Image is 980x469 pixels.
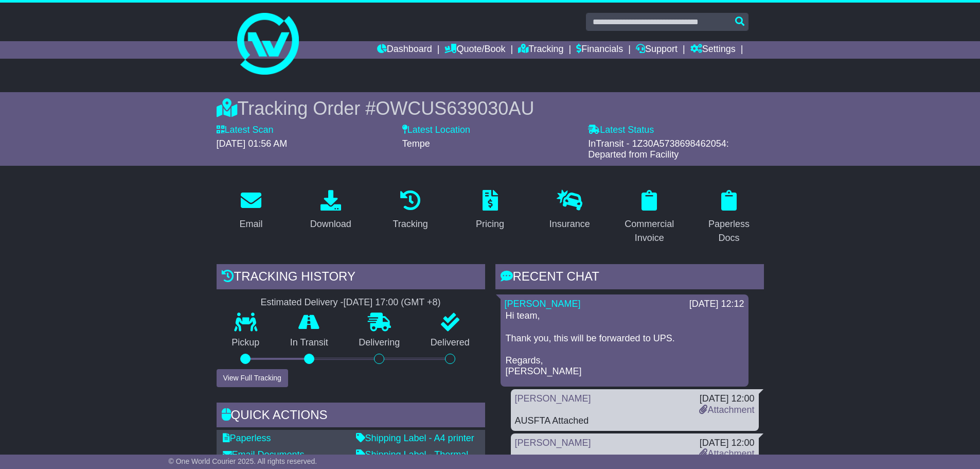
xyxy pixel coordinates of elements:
div: Estimated Delivery - [217,297,485,308]
div: Pricing [476,217,504,231]
a: Financials [576,41,623,59]
div: Tracking [393,217,427,231]
div: RECENT CHAT [495,264,764,292]
a: Attachment [699,405,754,415]
span: Tempe [402,138,430,149]
p: Delivering [344,337,416,349]
a: Dashboard [377,41,432,59]
a: Commercial Invoice [615,186,684,249]
span: InTransit - 1Z30A5738698462054: Departed from Facility [588,138,729,160]
a: Quote/Book [444,41,505,59]
a: Support [636,41,678,59]
a: Paperless [223,433,271,443]
a: Tracking [518,41,563,59]
a: Paperless Docs [694,186,764,249]
a: Insurance [543,186,597,235]
div: [DATE] 12:00 [699,438,754,449]
a: Attachment [699,448,754,459]
span: OWCUS639030AU [376,98,534,119]
div: Commercial Invoice [621,217,678,245]
div: [DATE] 12:00 [699,393,754,405]
p: Hi team, Thank you, this will be forwarded to UPS. Regards, [PERSON_NAME] [506,310,743,377]
div: Download [310,217,351,231]
p: Pickup [217,337,275,349]
label: Latest Status [588,125,654,136]
label: Latest Location [402,125,470,136]
div: Paperless Docs [701,217,757,245]
div: Tracking history [217,264,485,292]
span: [DATE] 01:56 AM [217,138,288,149]
p: Delivered [415,337,485,349]
div: [DATE] 12:12 [689,299,744,310]
a: Email [233,186,269,235]
div: Tracking Order # [217,97,764,119]
label: Latest Scan [217,125,274,136]
a: [PERSON_NAME] [515,393,591,404]
a: Email Documents [223,449,305,460]
div: Email [239,217,262,231]
a: Settings [690,41,736,59]
button: View Full Tracking [217,369,288,387]
div: Insurance [549,217,590,231]
a: Tracking [386,186,434,235]
a: [PERSON_NAME] [505,299,581,309]
div: AUSFTA Attached [515,415,755,427]
a: [PERSON_NAME] [515,438,591,448]
a: Shipping Label - A4 printer [356,433,474,443]
div: Quick Actions [217,403,485,430]
span: © One World Courier 2025. All rights reserved. [169,457,317,465]
div: [DATE] 17:00 (GMT +8) [344,297,441,308]
p: In Transit [275,337,344,349]
a: Pricing [469,186,511,235]
a: Download [304,186,358,235]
